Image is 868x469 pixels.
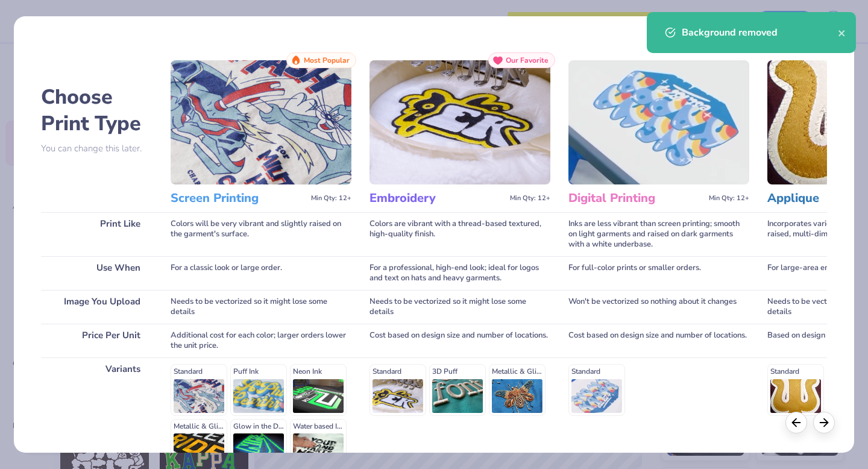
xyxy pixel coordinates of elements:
[41,256,153,290] div: Use When
[370,60,550,184] img: Embroidery
[568,324,749,357] div: Cost based on design size and number of locations.
[41,212,153,256] div: Print Like
[506,56,549,65] span: Our Favorite
[370,324,550,357] div: Cost based on design size and number of locations.
[510,194,550,203] span: Min Qty: 12+
[171,190,306,206] h3: Screen Printing
[370,190,505,206] h3: Embroidery
[41,324,153,357] div: Price Per Unit
[304,56,350,65] span: Most Popular
[370,212,550,256] div: Colors are vibrant with a thread-based textured, high-quality finish.
[41,290,153,324] div: Image You Upload
[171,60,351,184] img: Screen Printing
[41,84,153,137] h2: Choose Print Type
[41,143,153,154] p: You can change this later.
[311,194,351,203] span: Min Qty: 12+
[370,290,550,324] div: Needs to be vectorized so it might lose some details
[568,256,749,290] div: For full-color prints or smaller orders.
[568,212,749,256] div: Inks are less vibrant than screen printing; smooth on light garments and raised on dark garments ...
[682,25,838,40] div: Background removed
[370,256,550,290] div: For a professional, high-end look; ideal for logos and text on hats and heavy garments.
[171,256,351,290] div: For a classic look or large order.
[709,194,749,203] span: Min Qty: 12+
[568,60,749,184] img: Digital Printing
[568,190,704,206] h3: Digital Printing
[171,290,351,324] div: Needs to be vectorized so it might lose some details
[171,212,351,256] div: Colors will be very vibrant and slightly raised on the garment's surface.
[568,290,749,324] div: Won't be vectorized so nothing about it changes
[838,25,846,40] button: close
[171,324,351,357] div: Additional cost for each color; larger orders lower the unit price.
